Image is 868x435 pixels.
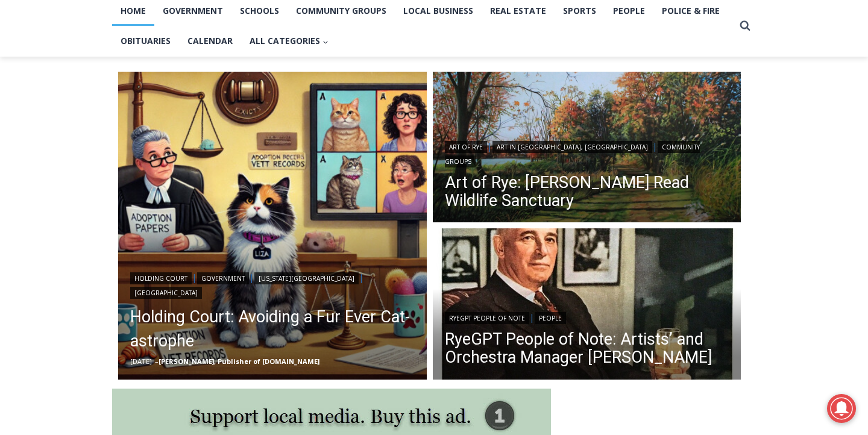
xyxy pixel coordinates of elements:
span: – [155,357,159,366]
a: Art in [GEOGRAPHIC_DATA], [GEOGRAPHIC_DATA] [492,141,652,153]
a: RyeGPT People of Note [445,312,529,324]
a: Art of Rye: [PERSON_NAME] Read Wildlife Sanctuary [445,174,729,210]
img: s_800_d653096d-cda9-4b24-94f4-9ae0c7afa054.jpeg [292,1,364,55]
a: Holding Court: Avoiding a Fur Ever Cat-astrophe [130,305,415,353]
div: "the precise, almost orchestrated movements of cutting and assembling sushi and [PERSON_NAME] mak... [124,75,177,144]
img: (PHOTO: Lord Calvert Whiskey ad, featuring Arthur Judson, 1946. Public Domain.) [433,228,741,383]
a: Art of Rye [445,141,487,153]
div: "[PERSON_NAME] and I covered the [DATE] Parade, which was a really eye opening experience as I ha... [304,1,570,117]
a: Holding Court [130,272,192,284]
a: Read More RyeGPT People of Note: Artists’ and Orchestra Manager Arthur Judson [433,228,741,383]
a: People [535,312,566,324]
div: | | | [130,270,415,299]
a: Read More Art of Rye: Edith G. Read Wildlife Sanctuary [433,72,741,226]
a: Government [197,272,249,284]
a: Intern @ [DOMAIN_NAME] [290,117,584,150]
a: RyeGPT People of Note: Artists’ and Orchestra Manager [PERSON_NAME] [445,330,729,366]
a: Book [PERSON_NAME]'s Good Humor for Your Event [358,4,435,55]
img: DALLE 2025-08-10 Holding Court - humorous cat custody trial [118,72,427,380]
h4: Book [PERSON_NAME]'s Good Humor for Your Event [367,13,420,46]
a: Calendar [179,26,241,56]
button: View Search Form [734,15,756,37]
a: [US_STATE][GEOGRAPHIC_DATA] [254,272,359,284]
img: (PHOTO: Edith G. Read Wildlife Sanctuary (Acrylic 12x24). Trail along Playland Lake. By Elizabeth... [433,72,741,226]
a: Community Groups [445,141,700,167]
time: [DATE] [130,357,152,366]
div: Book [PERSON_NAME]'s Good Humor for Your Drive by Birthday [79,16,298,39]
div: | [445,310,729,324]
div: | | [445,139,729,167]
button: Child menu of All Categories [241,26,337,56]
a: Open Tues. - Sun. [PHONE_NUMBER] [1,121,121,150]
a: [PERSON_NAME], Publisher of [DOMAIN_NAME] [159,357,319,366]
span: Intern @ [DOMAIN_NAME] [315,120,559,147]
span: Open Tues. - Sun. [PHONE_NUMBER] [4,124,118,170]
a: Obituaries [112,26,179,56]
a: Read More Holding Court: Avoiding a Fur Ever Cat-astrophe [118,72,427,380]
a: [GEOGRAPHIC_DATA] [130,287,202,299]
